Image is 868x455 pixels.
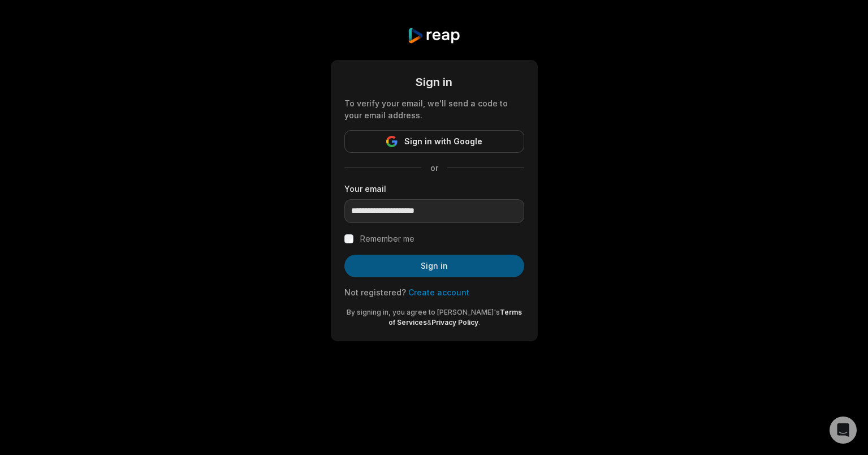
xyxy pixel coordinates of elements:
[344,97,524,121] div: To verify your email, we'll send a code to your email address.
[478,318,480,327] span: .
[431,318,478,327] a: Privacy Policy
[344,130,524,153] button: Sign in with Google
[347,308,500,316] span: By signing in, you agree to [PERSON_NAME]'s
[344,287,406,297] span: Not registered?
[830,417,857,444] div: Open Intercom Messenger
[427,318,431,327] span: &
[407,27,461,44] img: reap
[360,232,414,246] label: Remember me
[344,255,524,277] button: Sign in
[344,74,524,91] div: Sign in
[408,287,469,297] a: Create account
[388,308,522,327] a: Terms of Services
[421,162,447,174] span: or
[404,135,482,148] span: Sign in with Google
[344,183,524,195] label: Your email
